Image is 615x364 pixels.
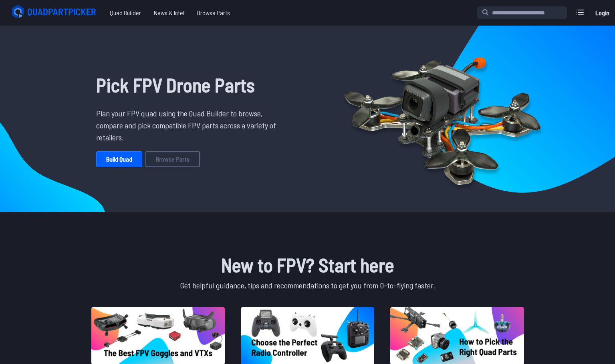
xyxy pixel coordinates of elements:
[90,279,526,291] p: Get helpful guidance, tips and recommendations to get you from 0-to-flying faster.
[327,39,558,199] img: Quadcopter
[96,151,142,167] a: Build Quad
[90,250,526,279] h1: New to FPV? Start here
[147,5,191,21] a: News & Intel
[593,5,612,21] a: Login
[96,70,282,99] h1: Pick FPV Drone Parts
[96,107,282,143] p: Plan your FPV quad using the Quad Builder to browse, compare and pick compatible FPV parts across...
[191,5,236,21] a: Browse Parts
[145,151,200,167] a: Browse Parts
[103,5,147,21] a: Quad Builder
